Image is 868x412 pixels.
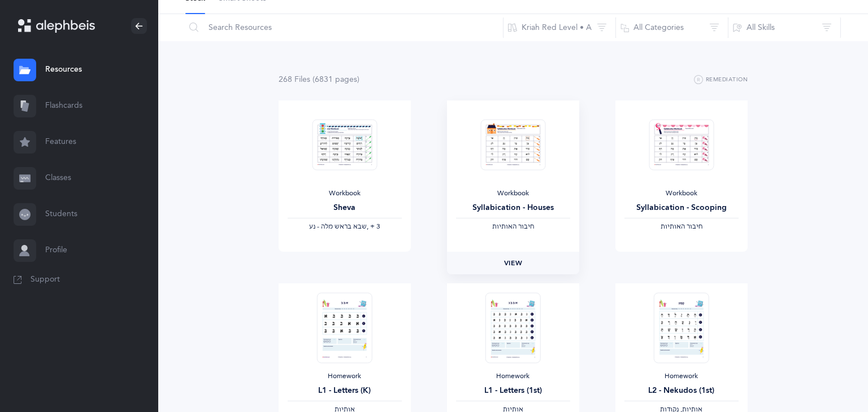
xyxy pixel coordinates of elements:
[649,119,714,170] img: Syllabication-Workbook-Level-1-EN_Red_Scooping_thumbnail_1741114434.png
[185,14,504,41] input: Search Resources
[694,73,748,87] button: Remediation
[279,75,310,84] span: 268 File
[288,202,402,214] div: Sheva
[504,258,522,268] span: View
[317,292,372,363] img: Homework_L1_Letters_R_EN_thumbnail_1731214661.png
[503,14,616,41] button: Kriah Red Level • A
[456,372,570,381] div: Homework
[288,385,402,397] div: L1 - Letters (K)
[624,202,739,214] div: Syllabication - Scooping
[312,119,377,170] img: Sheva-Workbook-Red_EN_thumbnail_1754012358.png
[288,372,402,381] div: Homework
[354,75,357,84] span: s
[728,14,841,41] button: All Skills
[309,222,367,230] span: ‫שבא בראש מלה - נע‬
[456,202,570,214] div: Syllabication - Houses
[480,119,545,170] img: Syllabication-Workbook-Level-1-EN_Red_Houses_thumbnail_1741114032.png
[661,222,702,230] span: ‫חיבור האותיות‬
[288,189,402,198] div: Workbook
[615,14,728,41] button: All Categories
[307,75,310,84] span: s
[31,274,60,286] span: Support
[624,189,739,198] div: Workbook
[485,292,541,363] img: Homework_L1_Letters_O_Red_EN_thumbnail_1731215195.png
[624,385,739,397] div: L2 - Nekudos (1st)
[288,222,402,231] div: ‪, + 3‬
[313,75,359,84] span: (6831 page )
[624,372,739,381] div: Homework
[456,385,570,397] div: L1 - Letters (1st)
[492,222,534,230] span: ‫חיבור האותיות‬
[447,252,579,274] a: View
[654,292,709,363] img: Homework_L2_Nekudos_R_EN_1_thumbnail_1731617499.png
[456,189,570,198] div: Workbook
